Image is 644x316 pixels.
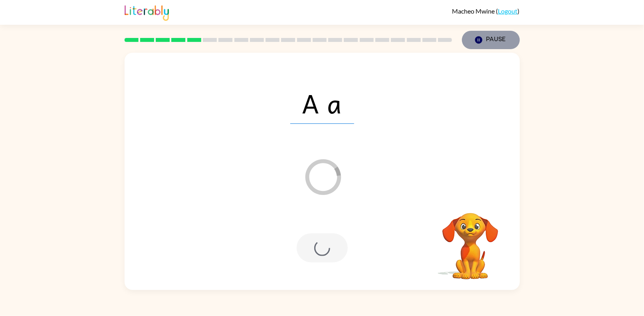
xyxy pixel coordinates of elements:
video: Your browser must support playing .mp4 files to use Literably. Please try using another browser. [430,201,510,280]
div: ( ) [452,7,520,15]
span: Macheo Mwine [452,7,496,15]
span: A a [290,82,354,124]
a: Logout [498,7,518,15]
img: Literably [125,3,169,21]
button: Pause [462,31,520,49]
